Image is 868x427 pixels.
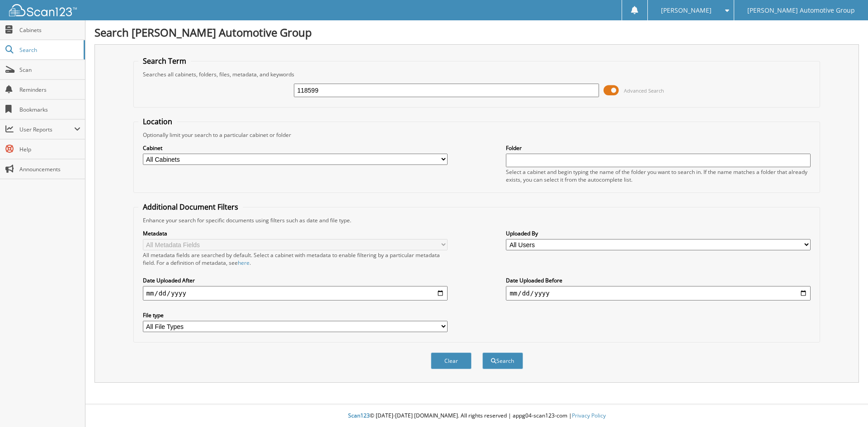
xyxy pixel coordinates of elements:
[238,259,250,267] a: here
[138,216,816,224] div: Enhance your search for specific documents using filters such as date and file type.
[506,230,811,237] label: Uploaded By
[19,106,80,113] span: Bookmarks
[19,66,80,74] span: Scan
[482,352,523,369] button: Search
[572,412,606,419] a: Privacy Policy
[143,277,448,284] label: Date Uploaded After
[19,86,80,94] span: Reminders
[661,8,712,13] span: [PERSON_NAME]
[19,145,80,153] span: Help
[9,4,77,16] img: scan123-logo-white.svg
[506,144,811,152] label: Folder
[85,405,868,427] div: © [DATE]-[DATE] [DOMAIN_NAME]. All rights reserved | appg04-scan123-com |
[506,277,811,284] label: Date Uploaded Before
[19,165,80,173] span: Announcements
[143,286,448,300] input: start
[138,117,177,127] legend: Location
[19,26,80,34] span: Cabinets
[19,126,74,133] span: User Reports
[143,311,448,319] label: File type
[138,70,816,78] div: Searches all cabinets, folders, files, metadata, and keywords
[431,352,472,369] button: Clear
[138,202,243,212] legend: Additional Document Filters
[19,46,79,54] span: Search
[506,286,811,300] input: end
[143,230,448,237] label: Metadata
[143,251,448,267] div: All metadata fields are searched by default. Select a cabinet with metadata to enable filtering b...
[823,384,868,427] iframe: Chat Widget
[348,412,370,419] span: Scan123
[506,168,811,183] div: Select a cabinet and begin typing the name of the folder you want to search in. If the name match...
[94,25,859,40] h1: Search [PERSON_NAME] Automotive Group
[138,56,191,66] legend: Search Term
[143,144,448,152] label: Cabinet
[747,8,855,13] span: [PERSON_NAME] Automotive Group
[138,131,816,139] div: Optionally limit your search to a particular cabinet or folder
[624,87,664,94] span: Advanced Search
